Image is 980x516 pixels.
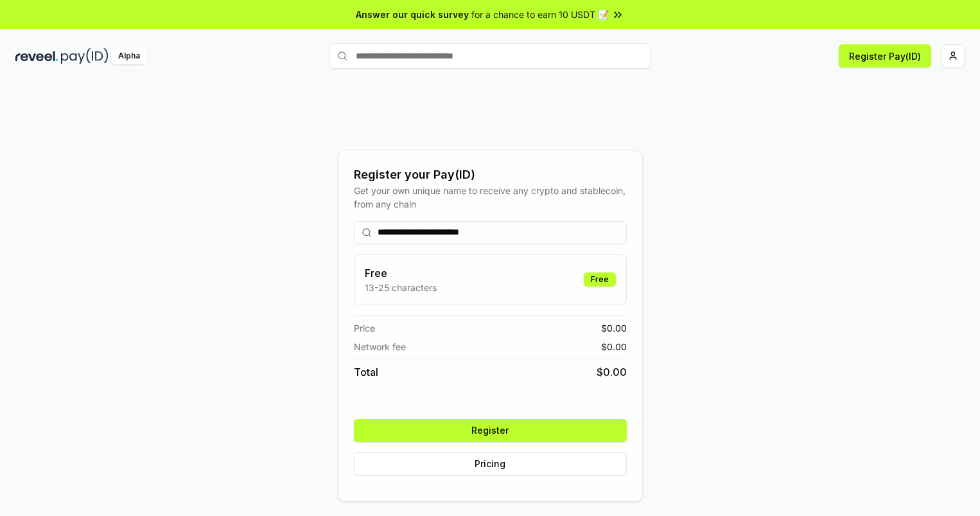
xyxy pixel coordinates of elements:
[354,340,406,353] span: Network fee
[597,364,627,380] span: $ 0.00
[354,419,627,442] button: Register
[365,281,437,294] p: 13-25 characters
[354,452,627,476] button: Pricing
[61,48,109,64] img: pay_id
[354,321,375,335] span: Price
[365,265,437,281] h3: Free
[354,184,627,211] div: Get your own unique name to receive any crypto and stablecoin, from any chain
[584,272,616,287] div: Free
[111,48,147,64] div: Alpha
[354,166,627,184] div: Register your Pay(ID)
[471,8,609,21] span: for a chance to earn 10 USDT 📝
[601,340,627,353] span: $ 0.00
[15,48,58,64] img: reveel_dark
[356,8,469,21] span: Answer our quick survey
[354,364,378,380] span: Total
[601,321,627,335] span: $ 0.00
[839,44,931,67] button: Register Pay(ID)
